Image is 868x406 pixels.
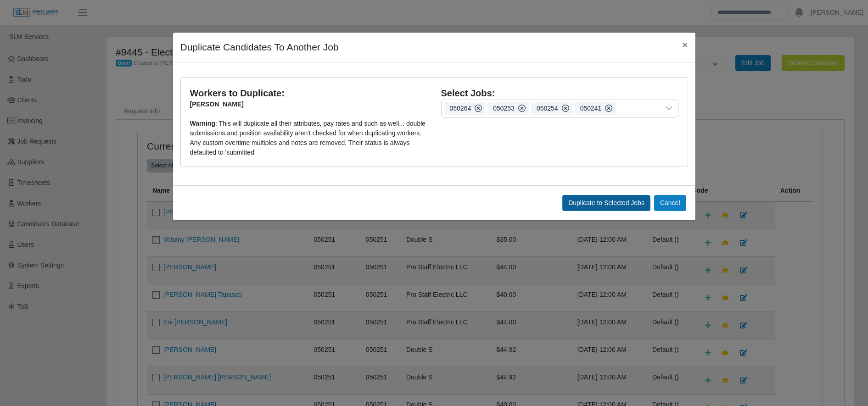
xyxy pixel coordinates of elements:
div: 050241 [580,104,602,113]
b: Warning [190,120,215,127]
div: Workers to Duplicate: [190,87,427,100]
span: Duplicate to Selected Jobs [568,199,644,206]
div: 050254 [531,102,573,115]
div: Select Jobs: [441,87,678,100]
div: 050264 [444,102,486,115]
div: : This will duplicate all their attributes, pay rates and such as well... double submissions and ... [190,109,427,157]
span: × [682,39,688,50]
button: Duplicate to Selected Jobs [562,195,650,211]
button: Cancel [654,195,686,211]
span: [PERSON_NAME] [190,100,244,108]
div: 050253 [493,104,515,113]
div: 050254 [537,104,558,113]
button: Close [675,33,695,57]
div: 050253 [487,102,529,115]
h4: Duplicate Candidates To Another Job [180,40,339,55]
div: 050264 [450,104,471,113]
div: 050241 [575,102,616,115]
